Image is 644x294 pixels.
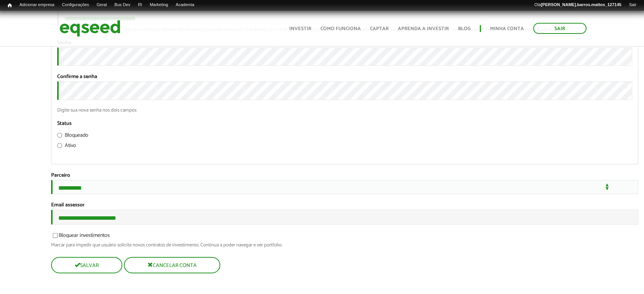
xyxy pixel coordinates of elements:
a: Bus Dev [111,2,134,8]
button: Cancelar conta [124,257,220,273]
a: Aprenda a investir [398,26,449,31]
a: Captar [370,26,389,31]
div: Digite sua nova senha nos dois campos [57,108,632,113]
a: Sair [625,2,640,8]
a: Geral [93,2,111,8]
label: Confirme a senha [57,74,97,80]
div: Marcar para impedir que usuário solicite novos contratos de investimento. Continua a poder navega... [51,243,638,248]
label: Email assessor [51,203,85,208]
span: Início [8,3,12,8]
a: Blog [458,26,471,31]
a: Início [4,2,16,9]
a: RI [134,2,146,8]
strong: [PERSON_NAME].barros.mattos_127145 [541,2,621,7]
label: Status [57,121,72,126]
a: Como funciona [320,26,361,31]
button: Salvar [51,257,122,273]
a: Sair [533,23,586,34]
label: Parceiro [51,173,70,178]
input: Bloqueado [57,133,62,138]
input: Bloquear investimentos [48,233,62,238]
a: Investir [289,26,311,31]
a: Marketing [146,2,172,8]
a: Academia [172,2,198,8]
a: Minha conta [490,26,524,31]
label: Bloquear investimentos [51,233,110,241]
input: Ativo [57,143,62,148]
label: Ativo [57,143,76,151]
a: Configurações [58,2,93,8]
a: Adicionar empresa [16,2,58,8]
img: EqSeed [59,18,120,38]
a: Olá[PERSON_NAME].barros.mattos_127145 [530,2,625,8]
label: Bloqueado [57,133,88,141]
